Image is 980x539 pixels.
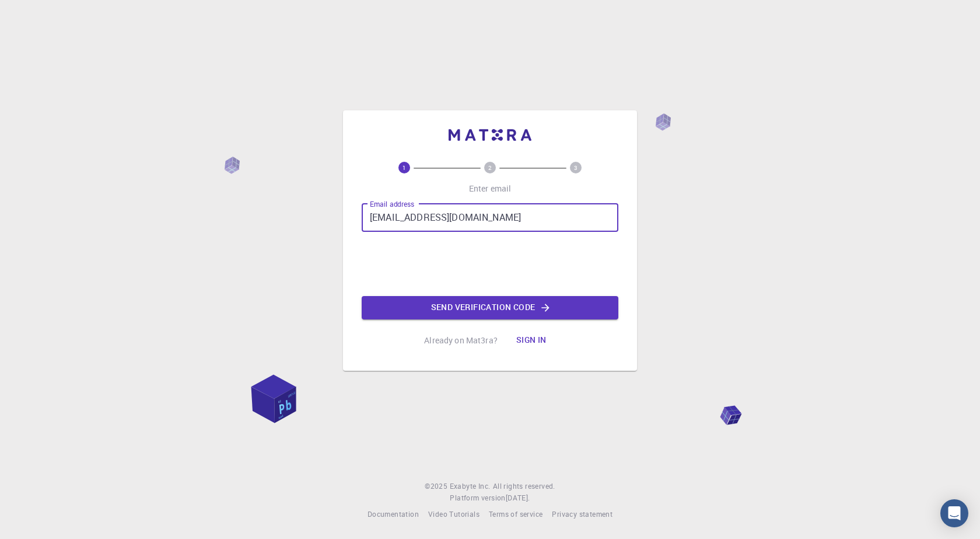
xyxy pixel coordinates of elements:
[940,499,968,527] div: Open Intercom Messenger
[424,335,498,346] p: Already on Mat3ra?
[506,493,530,502] span: [DATE] .
[428,509,480,519] span: Video Tutorials
[450,481,491,492] a: Exabyte Inc.
[489,509,542,519] span: Terms of service
[367,509,419,520] a: Documentation
[428,509,480,520] a: Video Tutorials
[450,492,505,504] span: Platform version
[362,296,618,319] button: Send verification code
[450,481,491,491] span: Exabyte Inc.
[367,509,419,519] span: Documentation
[401,241,579,287] iframe: reCAPTCHA
[552,509,612,520] a: Privacy statement
[402,164,406,172] text: 1
[489,509,542,520] a: Terms of service
[370,199,414,209] label: Email address
[493,481,555,492] span: All rights reserved.
[574,164,577,172] text: 3
[469,183,512,194] p: Enter email
[552,509,612,519] span: Privacy statement
[506,492,530,504] a: [DATE].
[425,481,449,492] span: © 2025
[488,164,492,172] text: 2
[507,329,556,352] button: Sign in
